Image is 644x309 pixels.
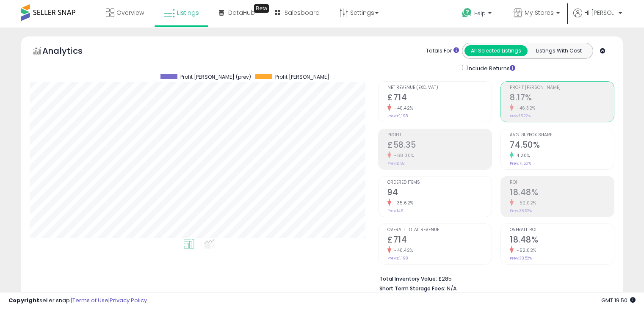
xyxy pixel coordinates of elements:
span: Listings [177,8,199,17]
small: -52.02% [514,247,536,254]
span: Overall ROI [510,228,614,232]
span: Avg. Buybox Share [510,133,614,138]
a: Hi [PERSON_NAME] [573,8,622,28]
span: 2025-09-15 19:50 GMT [601,296,636,304]
a: Privacy Policy [110,296,147,304]
div: Tooltip anchor [254,4,269,13]
button: Listings With Cost [527,45,590,56]
small: 4.20% [514,152,530,159]
h2: 94 [387,188,492,199]
h2: £58.35 [387,140,492,152]
h2: 74.50% [510,140,614,152]
strong: Copyright [8,296,39,304]
a: Help [455,1,500,28]
small: Prev: £1,198 [387,113,408,119]
small: Prev: 15.22% [510,113,531,119]
span: Ordered Items [387,180,492,185]
a: Terms of Use [72,296,108,304]
span: My Stores [525,8,554,17]
span: Profit [PERSON_NAME] (prev) [180,74,251,80]
span: Overall Total Revenue [387,228,492,232]
small: -46.32% [514,105,536,111]
span: DataHub [228,8,255,17]
h2: £714 [387,93,492,104]
div: Totals For [426,47,459,55]
small: -52.02% [514,200,536,206]
small: -40.42% [391,247,413,254]
small: -40.42% [391,105,413,111]
span: Salesboard [285,8,320,17]
span: Help [474,10,486,17]
h2: £714 [387,235,492,246]
span: Profit [387,133,492,138]
h5: Analytics [42,45,99,59]
small: Prev: 71.50% [510,161,531,166]
span: Profit [PERSON_NAME] [510,86,614,90]
small: Prev: £1,198 [387,256,408,261]
div: seller snap | | [8,297,147,305]
small: -68.00% [391,152,414,159]
span: Hi [PERSON_NAME] [584,8,616,17]
i: Get Help [462,8,472,18]
small: Prev: £182 [387,161,405,166]
h2: 18.48% [510,235,614,246]
span: ROI [510,180,614,185]
small: Prev: 38.52% [510,256,532,261]
h2: 18.48% [510,188,614,199]
div: Include Returns [456,63,525,73]
button: All Selected Listings [464,45,528,56]
small: -35.62% [391,200,414,206]
h2: 8.17% [510,93,614,104]
li: £285 [379,273,608,283]
span: Net Revenue (Exc. VAT) [387,86,492,90]
b: Total Inventory Value: [379,275,437,282]
span: Profit [PERSON_NAME] [275,74,329,80]
small: Prev: 146 [387,208,403,213]
small: Prev: 38.52% [510,208,532,213]
span: Overview [116,8,144,17]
